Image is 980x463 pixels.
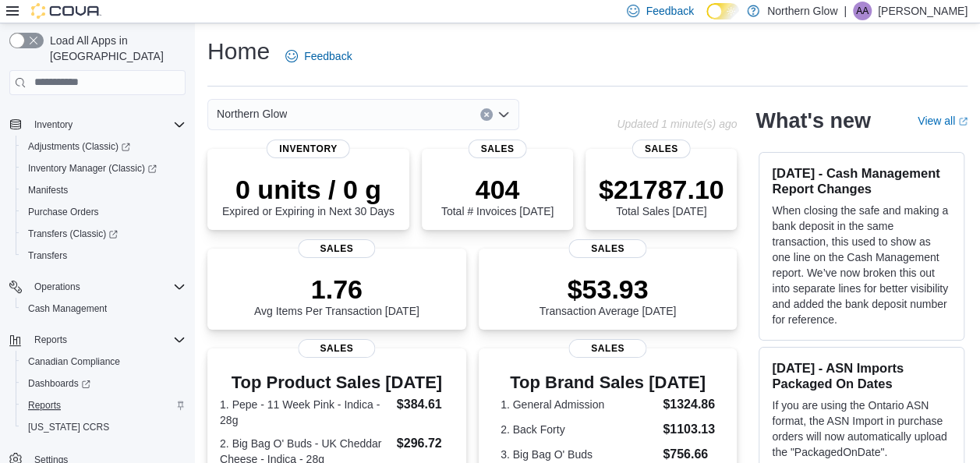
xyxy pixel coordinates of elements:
[22,224,186,243] span: Transfers (Classic)
[16,223,192,245] a: Transfers (Classic)
[22,181,186,200] span: Manifests
[397,434,454,453] dd: $296.72
[28,206,99,218] span: Purchase Orders
[16,201,192,223] button: Purchase Orders
[3,329,192,351] button: Reports
[480,108,493,121] button: Clear input
[706,3,739,19] input: Dark Mode
[22,352,126,371] a: Canadian Compliance
[856,2,869,20] span: AA
[501,422,656,437] dt: 2. Back Forty
[772,398,951,460] p: If you are using the Ontario ASN format, the ASN Import in purchase orders will now automatically...
[397,395,454,414] dd: $384.61
[617,118,737,130] p: Updated 1 minute(s) ago
[22,203,105,221] a: Purchase Orders
[22,396,67,415] a: Reports
[22,159,186,178] span: Inventory Manager (Classic)
[28,249,67,262] span: Transfers
[222,174,394,217] div: Expired or Expiring in Next 30 Days
[632,140,691,158] span: Sales
[28,184,68,196] span: Manifests
[28,302,107,315] span: Cash Management
[772,360,951,391] h3: [DATE] - ASN Imports Packaged On Dates
[22,418,115,436] a: [US_STATE] CCRS
[16,373,192,394] a: Dashboards
[28,277,186,296] span: Operations
[22,181,74,200] a: Manifests
[22,137,136,156] a: Adjustments (Classic)
[28,330,73,349] button: Reports
[28,377,90,390] span: Dashboards
[16,298,192,320] button: Cash Management
[22,246,73,265] a: Transfers
[663,395,715,414] dd: $1324.86
[16,394,192,416] button: Reports
[441,174,554,217] div: Total # Invoices [DATE]
[28,277,87,296] button: Operations
[878,2,968,20] p: [PERSON_NAME]
[441,174,554,205] p: 404
[767,2,837,20] p: Northern Glow
[254,274,419,305] p: 1.76
[298,339,375,358] span: Sales
[28,162,157,175] span: Inventory Manager (Classic)
[22,418,186,436] span: Washington CCRS
[22,246,186,265] span: Transfers
[34,334,67,346] span: Reports
[28,355,120,368] span: Canadian Compliance
[222,174,394,205] p: 0 units / 0 g
[44,33,186,64] span: Load All Apps in [GEOGRAPHIC_DATA]
[28,330,186,349] span: Reports
[28,115,79,134] button: Inventory
[16,157,192,179] a: Inventory Manager (Classic)
[22,159,163,178] a: Inventory Manager (Classic)
[501,373,715,392] h3: Top Brand Sales [DATE]
[755,108,870,133] h2: What's new
[254,274,419,317] div: Avg Items Per Transaction [DATE]
[844,2,847,20] p: |
[663,420,715,439] dd: $1103.13
[958,117,968,126] svg: External link
[34,118,73,131] span: Inventory
[28,421,109,433] span: [US_STATE] CCRS
[3,276,192,298] button: Operations
[298,239,375,258] span: Sales
[22,299,113,318] a: Cash Management
[267,140,350,158] span: Inventory
[16,351,192,373] button: Canadian Compliance
[918,115,968,127] a: View allExternal link
[22,299,186,318] span: Cash Management
[501,447,656,462] dt: 3. Big Bag O' Buds
[22,374,186,393] span: Dashboards
[220,397,391,428] dt: 1. Pepe - 11 Week Pink - Indica - 28g
[706,19,707,20] span: Dark Mode
[497,108,510,121] button: Open list of options
[16,245,192,267] button: Transfers
[22,352,186,371] span: Canadian Compliance
[540,274,677,317] div: Transaction Average [DATE]
[31,3,101,19] img: Cova
[16,416,192,438] button: [US_STATE] CCRS
[22,374,97,393] a: Dashboards
[34,281,80,293] span: Operations
[22,396,186,415] span: Reports
[16,179,192,201] button: Manifests
[540,274,677,305] p: $53.93
[279,41,358,72] a: Feedback
[569,339,646,358] span: Sales
[599,174,724,205] p: $21787.10
[220,373,454,392] h3: Top Product Sales [DATE]
[207,36,270,67] h1: Home
[22,137,186,156] span: Adjustments (Classic)
[569,239,646,258] span: Sales
[28,399,61,412] span: Reports
[772,203,951,327] p: When closing the safe and making a bank deposit in the same transaction, this used to show as one...
[28,228,118,240] span: Transfers (Classic)
[469,140,527,158] span: Sales
[853,2,872,20] div: Alison Albert
[304,48,352,64] span: Feedback
[3,114,192,136] button: Inventory
[22,224,124,243] a: Transfers (Classic)
[217,104,287,123] span: Northern Glow
[28,140,130,153] span: Adjustments (Classic)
